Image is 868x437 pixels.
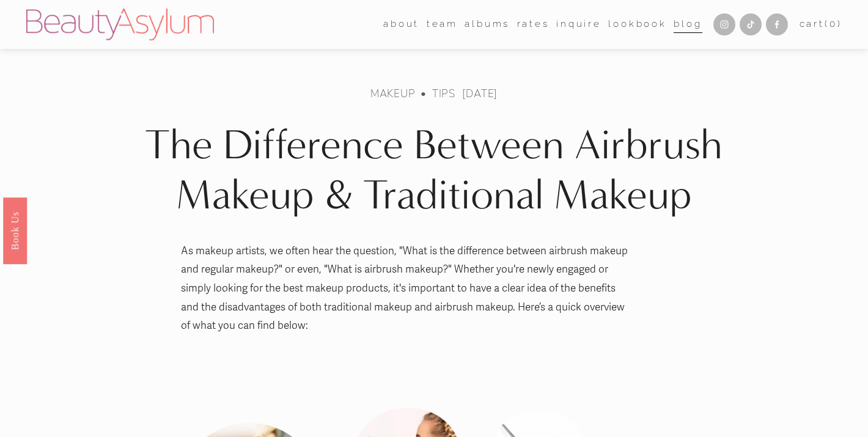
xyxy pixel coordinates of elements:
[383,16,419,33] span: about
[800,16,842,33] a: 0 items in cart
[128,120,740,221] h1: The Difference Between Airbrush Makeup & Traditional Makeup
[608,15,667,34] a: Lookbook
[26,9,214,40] img: Beauty Asylum | Bridal Hair &amp; Makeup Charlotte &amp; Atlanta
[825,18,842,29] span: ( )
[3,197,27,263] a: Book Us
[517,15,550,34] a: Rates
[383,15,419,34] a: folder dropdown
[427,15,458,34] a: folder dropdown
[181,242,634,336] p: As makeup artists, we often hear the question, "What is the difference between airbrush makeup an...
[674,15,702,34] a: Blog
[829,18,837,29] span: 0
[465,15,510,34] a: albums
[432,86,455,100] a: Tips
[370,86,416,100] a: makeup
[766,13,788,35] a: Facebook
[462,86,498,100] span: [DATE]
[427,16,458,33] span: team
[556,15,601,34] a: Inquire
[713,13,735,35] a: Instagram
[740,13,762,35] a: TikTok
